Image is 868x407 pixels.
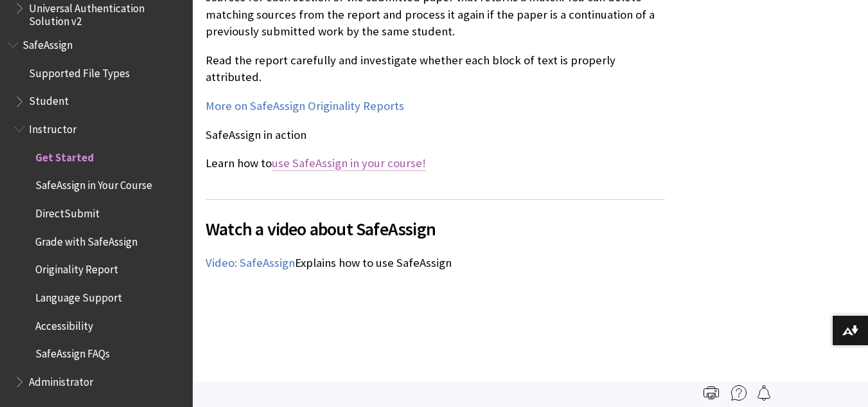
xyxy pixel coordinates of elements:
[206,215,665,242] span: Watch a video about SafeAssign
[206,127,665,143] p: SafeAssign in action
[35,287,122,304] span: Language Support
[272,156,426,171] a: use SafeAssign in your course!
[206,255,295,271] a: Video: SafeAssign
[35,343,110,361] span: SafeAssign FAQs
[29,91,69,108] span: Student
[29,118,76,136] span: Instructor
[22,34,73,51] span: SafeAssign
[35,175,152,192] span: SafeAssign in Your Course
[704,385,719,401] img: Print
[8,34,185,393] nav: Book outline for Blackboard SafeAssign
[35,259,118,276] span: Originality Report
[206,255,665,271] p: Explains how to use SafeAssign
[29,371,93,388] span: Administrator
[35,315,93,332] span: Accessibility
[206,155,665,172] p: Learn how to
[756,385,772,401] img: Follow this page
[731,385,747,401] img: More help
[35,147,94,164] span: Get Started
[35,231,137,248] span: Grade with SafeAssign
[206,52,665,86] p: Read the report carefully and investigate whether each block of text is properly attributed.
[35,203,100,220] span: DirectSubmit
[206,98,404,114] a: More on SafeAssign Originality Reports
[29,62,130,80] span: Supported File Types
